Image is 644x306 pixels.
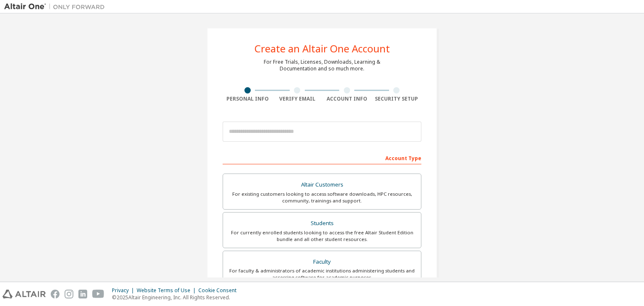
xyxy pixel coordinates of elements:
img: instagram.svg [65,290,73,298]
img: youtube.svg [92,290,104,298]
div: For Free Trials, Licenses, Downloads, Learning & Documentation and so much more. [264,59,380,72]
div: For faculty & administrators of academic institutions administering students and accessing softwa... [228,267,416,281]
div: Personal Info [223,96,273,102]
div: Account Type [223,151,421,164]
div: Faculty [228,256,416,268]
img: linkedin.svg [78,290,87,298]
div: For currently enrolled students looking to access the free Altair Student Edition bundle and all ... [228,229,416,243]
img: facebook.svg [51,290,60,298]
div: Cookie Consent [198,287,241,294]
div: Website Terms of Use [137,287,198,294]
div: For existing customers looking to access software downloads, HPC resources, community, trainings ... [228,191,416,204]
div: Verify Email [273,96,322,102]
div: Altair Customers [228,179,416,191]
p: © 2025 Altair Engineering, Inc. All Rights Reserved. [112,294,241,301]
div: Students [228,218,416,229]
div: Account Info [322,96,372,102]
img: altair_logo.svg [3,290,46,298]
div: Create an Altair One Account [254,44,390,54]
img: Altair One [4,3,109,11]
div: Privacy [112,287,137,294]
div: Security Setup [372,96,422,102]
